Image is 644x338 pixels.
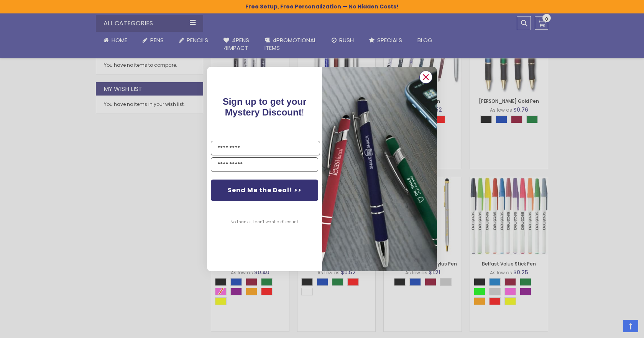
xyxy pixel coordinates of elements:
[223,96,307,117] span: !
[223,96,307,117] span: Sign up to get your Mystery Discount
[322,67,437,271] img: pop-up-image
[419,71,432,84] button: Close dialog
[211,180,318,201] button: Send Me the Deal! >>
[581,317,644,338] iframe: Google Customer Reviews
[227,213,303,232] button: No thanks, I don't want a discount.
